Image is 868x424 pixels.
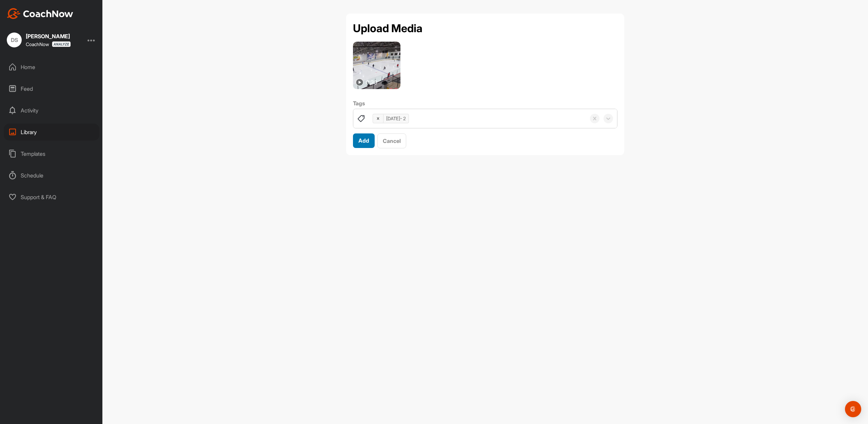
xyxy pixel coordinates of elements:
[353,133,375,148] button: Add
[356,79,363,86] img: play
[52,41,71,47] img: CoachNow analyze
[377,133,406,148] button: Cancel
[383,113,409,124] div: [DATE]- 2
[357,114,365,123] img: tags
[4,80,99,97] div: Feed
[353,99,617,107] label: Tags
[845,401,861,417] div: Open Intercom Messenger
[4,102,99,119] div: Activity
[353,20,422,37] h2: Upload Media
[7,33,22,47] div: DS
[4,189,99,206] div: Support & FAQ
[353,42,400,89] img: thumbnail
[4,145,99,162] div: Templates
[4,124,99,141] div: Library
[4,59,99,76] div: Home
[4,167,99,184] div: Schedule
[383,137,401,144] span: Cancel
[7,8,73,19] img: CoachNow
[366,78,377,86] p: 0:30
[358,137,369,144] span: Add
[26,34,71,39] div: [PERSON_NAME]
[26,41,71,47] div: CoachNow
